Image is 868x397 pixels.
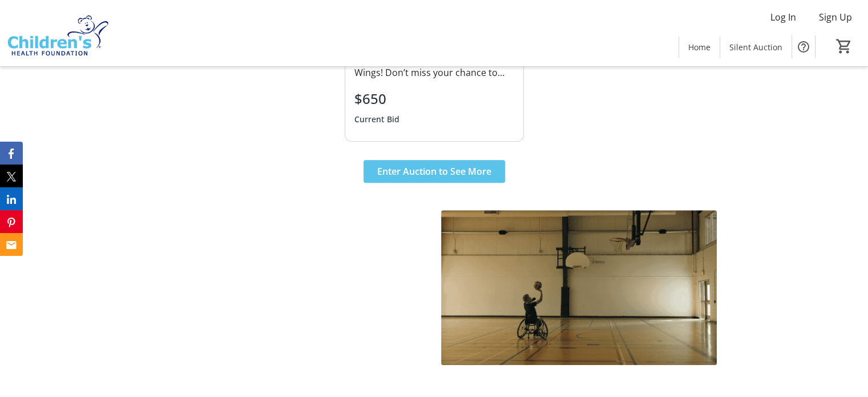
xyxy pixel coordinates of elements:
[810,8,861,26] button: Sign Up
[679,37,720,58] a: Home
[729,41,782,53] span: Silent Auction
[834,36,854,57] button: Cart
[688,41,710,53] span: Home
[377,165,491,178] span: Enter Auction to See More
[354,109,400,130] div: Current Bid
[364,160,505,183] button: Enter Auction to See More
[354,89,400,109] div: $650
[792,35,815,58] button: Help
[441,210,717,366] img: undefined
[819,10,852,24] span: Sign Up
[720,37,792,58] a: Silent Auction
[761,8,805,26] button: Log In
[770,10,796,24] span: Log In
[7,5,108,62] img: Children's Health Foundation's Logo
